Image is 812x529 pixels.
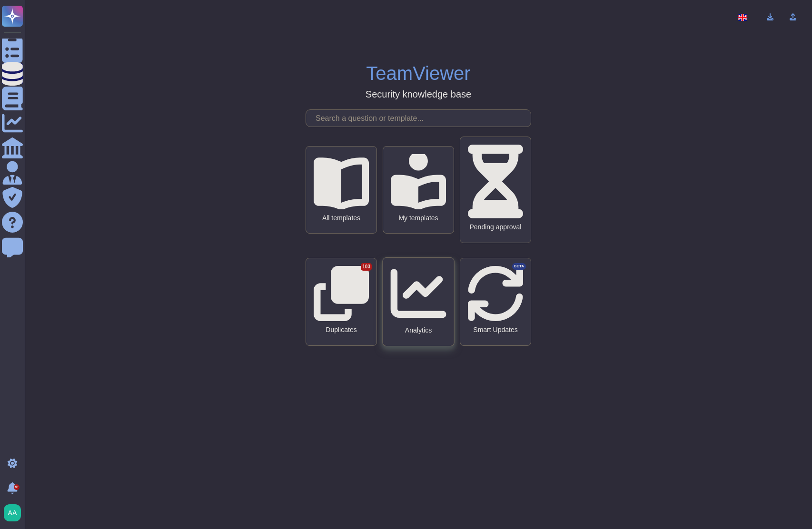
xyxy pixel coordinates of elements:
[4,504,21,521] img: user
[391,214,446,222] div: My templates
[314,214,369,222] div: All templates
[2,502,28,523] button: user
[366,62,470,85] h1: TeamViewer
[314,326,369,334] div: Duplicates
[468,326,523,334] div: Smart Updates
[390,326,446,334] div: Analytics
[468,223,523,231] div: Pending approval
[311,110,531,127] input: Search a question or template...
[361,263,372,271] div: 103
[738,14,747,21] img: en
[366,88,471,100] h3: Security knowledge base
[512,263,526,270] div: BETA
[14,484,20,490] div: 9+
